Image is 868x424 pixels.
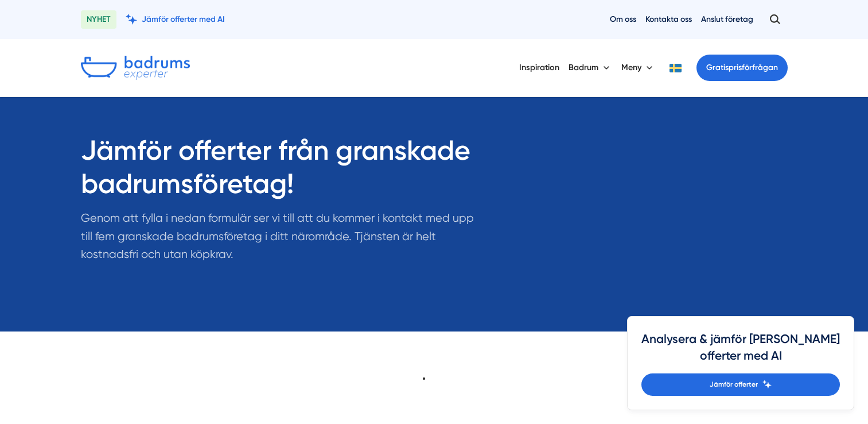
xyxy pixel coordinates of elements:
[569,53,612,83] button: Badrum
[701,14,753,25] a: Anslut företag
[706,63,729,72] span: Gratis
[126,14,225,25] a: Jämför offerter med AI
[645,14,692,25] a: Kontakta oss
[81,10,116,29] span: NYHET
[641,373,840,396] a: Jämför offerter
[81,209,486,269] p: Genom att fylla i nedan formulär ser vi till att du kommer i kontakt med upp till fem granskade b...
[696,55,788,81] a: Gratisprisförfrågan
[142,14,225,25] span: Jämför offerter med AI
[710,379,758,390] span: Jämför offerter
[81,134,486,209] h1: Jämför offerter från granskade badrumsföretag!
[610,14,636,25] a: Om oss
[621,53,655,83] button: Meny
[81,56,190,80] img: Badrumsexperter.se logotyp
[519,53,559,82] a: Inspiration
[641,330,840,373] h4: Analysera & jämför [PERSON_NAME] offerter med AI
